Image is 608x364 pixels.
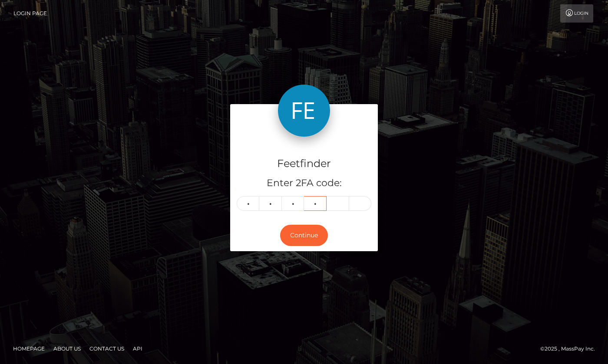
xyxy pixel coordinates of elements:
a: Homepage [10,342,48,355]
a: Contact Us [86,342,128,355]
a: Login [560,4,593,23]
div: © 2025 , MassPay Inc. [540,344,601,354]
button: Continue [280,225,328,246]
a: Login Page [13,4,47,23]
h4: Feetfinder [237,156,371,171]
a: API [129,342,146,355]
img: Feetfinder [278,85,330,137]
a: About Us [50,342,84,355]
h5: Enter 2FA code: [237,177,371,190]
